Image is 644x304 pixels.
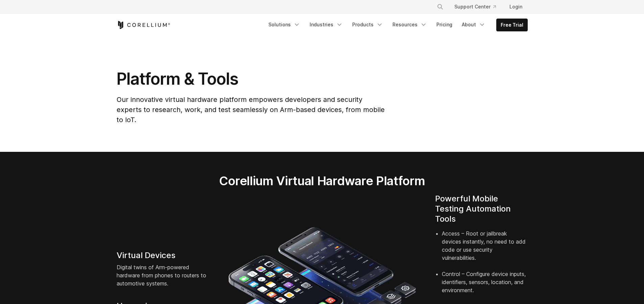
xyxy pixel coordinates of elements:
div: Navigation Menu [264,19,528,31]
a: Products [348,19,387,31]
a: Corellium Home [117,21,170,29]
a: Pricing [432,19,456,31]
span: Our innovative virtual hardware platform empowers developers and security experts to research, wo... [117,95,385,124]
li: Access – Root or jailbreak devices instantly, no need to add code or use security vulnerabilities. [442,229,528,270]
h1: Platform & Tools [117,69,386,89]
h4: Powerful Mobile Testing Automation Tools [435,194,528,224]
a: Solutions [264,19,304,31]
a: Industries [306,19,347,31]
h4: Virtual Devices [117,250,209,260]
a: Login [504,1,528,13]
a: About [458,19,490,31]
p: Digital twins of Arm-powered hardware from phones to routers to automotive systems. [117,263,209,287]
h2: Corellium Virtual Hardware Platform [187,173,457,188]
button: Search [434,1,446,13]
div: Navigation Menu [429,1,528,13]
a: Support Center [449,1,501,13]
a: Free Trial [497,19,527,31]
li: Control – Configure device inputs, identifiers, sensors, location, and environment. [442,270,528,302]
a: Resources [388,19,431,31]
